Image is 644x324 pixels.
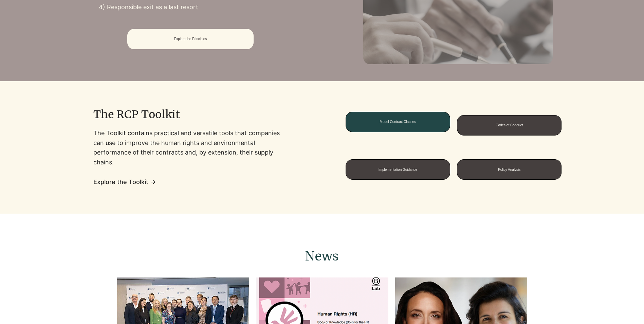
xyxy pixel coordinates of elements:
a: Implementation Guidance [346,159,450,180]
span: Model Contract Clauses [380,120,416,124]
a: Model Contract Clauses [346,112,450,132]
a: Explore the Principles [127,29,254,49]
span: Codes of Conduct [496,123,523,127]
span: Implementation Guidance [379,168,417,172]
a: Codes of Conduct [457,115,562,136]
h2: The RCP Toolkit [93,108,239,121]
span: Policy Analysis [498,168,520,172]
p: The Toolkit contains practical and versatile tools that companies can use to improve the human ri... [93,128,288,167]
p: 4) Responsible exit as a last resort [99,2,296,12]
a: Policy Analysis [457,159,562,180]
h2: News [206,249,438,264]
span: Explore the Principles [174,37,207,41]
a: Explore the Toolkit → [93,178,156,185]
